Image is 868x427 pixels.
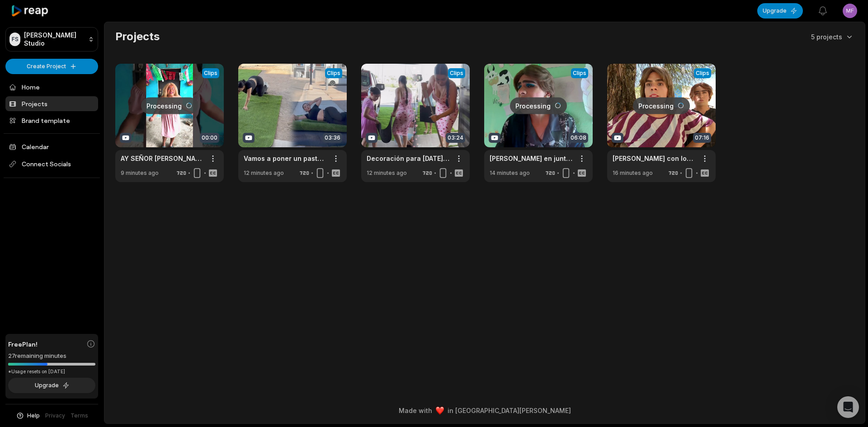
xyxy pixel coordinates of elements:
[837,396,859,418] div: Open Intercom Messenger
[8,368,95,375] div: *Usage resets on [DATE]
[5,80,98,94] a: Home
[436,407,444,415] img: heart emoji
[613,154,696,163] a: [PERSON_NAME] con los maestros- la polvareda
[8,352,95,361] div: 27 remaining minutes
[24,31,85,47] p: [PERSON_NAME] Studio
[244,154,327,163] a: Vamos a poner un pasto lindo acompáñame
[121,154,204,163] a: AY SEÑOR [PERSON_NAME] (ya tendré que poner cámaras de vigilancia)
[45,412,65,420] a: Privacy
[27,412,40,420] span: Help
[8,339,38,349] span: Free Plan!
[5,139,98,154] a: Calendar
[71,412,88,420] a: Terms
[490,154,573,163] a: [PERSON_NAME] en junta en la escuela
[9,33,20,46] div: FS
[5,96,98,111] a: Projects
[811,32,854,42] button: 5 projects
[367,154,450,163] a: Decoración para [DATE] 🎃
[16,412,40,420] button: Help
[8,378,95,393] button: Upgrade
[5,59,98,74] button: Create Project
[115,29,160,44] h2: Projects
[5,156,98,172] span: Connect Socials
[5,113,98,128] a: Brand template
[113,406,857,415] div: Made with in [GEOGRAPHIC_DATA][PERSON_NAME]
[757,3,803,19] button: Upgrade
